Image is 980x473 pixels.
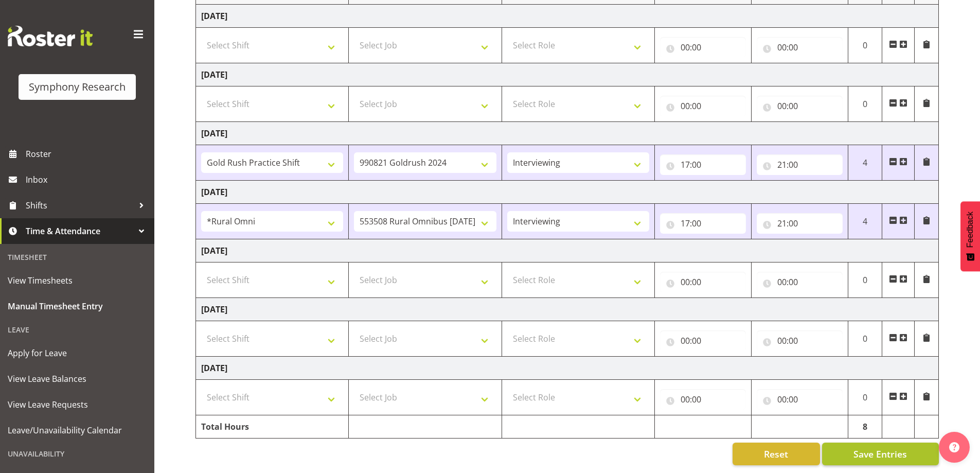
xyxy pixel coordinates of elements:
input: Click to select... [757,154,843,175]
input: Click to select... [757,330,843,351]
td: [DATE] [196,5,939,28]
a: View Leave Requests [3,392,152,417]
input: Click to select... [660,330,746,351]
span: View Leave Balances [8,371,147,387]
input: Click to select... [660,389,746,410]
a: Apply for Leave [3,340,152,366]
td: [DATE] [196,63,939,86]
input: Click to select... [660,154,746,175]
td: 0 [848,28,882,63]
input: Click to select... [757,96,843,116]
img: help-xxl-2.png [949,442,959,452]
a: View Leave Balances [3,366,152,392]
input: Click to select... [660,96,746,116]
a: Leave/Unavailability Calendar [3,417,152,443]
input: Click to select... [757,389,843,410]
span: Leave/Unavailability Calendar [8,423,147,438]
td: [DATE] [196,357,939,380]
div: Unavailability [3,443,152,464]
span: Feedback [966,212,975,248]
td: 0 [848,321,882,357]
input: Click to select... [660,213,746,234]
div: Symphony Research [29,79,126,95]
div: Leave [3,319,152,340]
span: Inbox [26,172,149,187]
span: Time & Attendance [26,223,134,239]
span: Manual Timesheet Entry [8,299,147,314]
button: Save Entries [822,443,939,465]
input: Click to select... [660,37,746,58]
td: 0 [848,262,882,298]
span: View Timesheets [8,273,147,288]
span: Roster [26,146,149,162]
div: Timesheet [3,247,152,268]
input: Click to select... [660,272,746,292]
span: Save Entries [853,447,907,461]
td: [DATE] [196,181,939,204]
input: Click to select... [757,37,843,58]
span: Apply for Leave [8,345,147,361]
input: Click to select... [757,272,843,292]
td: [DATE] [196,298,939,321]
input: Click to select... [757,213,843,234]
img: Rosterit website logo [8,26,93,46]
td: 4 [848,204,882,239]
span: View Leave Requests [8,397,147,412]
span: Shifts [26,198,134,213]
td: [DATE] [196,122,939,145]
td: [DATE] [196,239,939,262]
td: 8 [848,415,882,439]
td: 0 [848,380,882,415]
button: Feedback - Show survey [960,201,980,271]
td: 0 [848,86,882,122]
button: Reset [733,443,820,465]
td: Total Hours [196,415,349,439]
a: Manual Timesheet Entry [3,293,152,319]
span: Reset [764,447,788,461]
a: View Timesheets [3,268,152,293]
td: 4 [848,145,882,181]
